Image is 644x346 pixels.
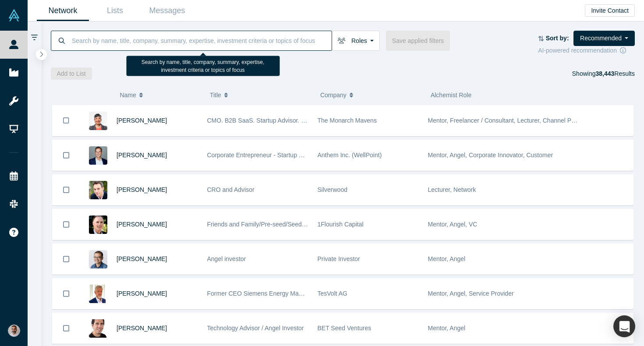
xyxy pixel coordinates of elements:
[207,290,396,297] span: Former CEO Siemens Energy Management Division of SIEMENS AG
[318,221,364,228] span: 1Flourish Capital
[53,279,80,309] button: Bookmark
[320,86,421,104] button: Company
[37,0,89,21] a: Network
[207,325,304,332] span: Technology Advisor / Angel Investor
[332,31,380,51] button: Roles
[538,46,635,55] div: AI-powered recommendation
[117,186,167,193] a: [PERSON_NAME]
[428,117,636,124] span: Mentor, Freelancer / Consultant, Lecturer, Channel Partner, Service Provider
[89,319,107,338] img: Boris Livshutz's Profile Image
[595,70,635,77] span: Results
[120,86,201,104] button: Name
[428,255,466,262] span: Mentor, Angel
[318,152,382,159] span: Anthem Inc. (WellPoint)
[117,255,167,262] a: [PERSON_NAME]
[53,175,80,205] button: Bookmark
[117,221,167,228] a: [PERSON_NAME]
[89,146,107,165] img: Christian Busch's Profile Image
[120,86,136,104] span: Name
[89,112,107,130] img: Sonya Pelia's Profile Image
[53,140,80,170] button: Bookmark
[572,67,635,80] div: Showing
[117,325,167,332] a: [PERSON_NAME]
[431,92,471,99] span: Alchemist Role
[585,4,635,17] button: Invite Contact
[428,290,514,297] span: Mentor, Angel, Service Provider
[428,325,466,332] span: Mentor, Angel
[51,67,92,80] button: Add to List
[53,244,80,274] button: Bookmark
[207,221,365,228] span: Friends and Family/Pre-seed/Seed Angel and VC Investor
[89,215,107,234] img: David Lane's Profile Image
[8,9,20,21] img: Alchemist Vault Logo
[89,285,107,303] img: Ralf Christian's Profile Image
[89,250,107,268] img: Danny Chee's Profile Image
[318,186,347,193] span: Silverwood
[210,86,221,104] span: Title
[573,31,635,46] button: Recommended
[207,186,255,193] span: CRO and Advisor
[117,290,167,297] a: [PERSON_NAME]
[89,0,141,21] a: Lists
[428,221,478,228] span: Mentor, Angel, VC
[117,152,167,159] a: [PERSON_NAME]
[8,325,20,337] img: Gotam Bhardwaj's Account
[546,35,569,42] strong: Sort by:
[71,30,332,51] input: Search by name, title, company, summary, expertise, investment criteria or topics of focus
[53,209,80,240] button: Bookmark
[53,105,80,136] button: Bookmark
[318,290,347,297] span: TesVolt AG
[318,117,377,124] span: The Monarch Mavens
[318,325,372,332] span: BET Seed Ventures
[595,70,614,77] strong: 38,443
[53,313,80,343] button: Bookmark
[428,186,476,193] span: Lecturer, Network
[428,152,553,159] span: Mentor, Angel, Corporate Innovator, Customer
[386,31,450,51] button: Save applied filters
[210,86,311,104] button: Title
[207,117,494,124] span: CMO. B2B SaaS. Startup Advisor. Non-Profit Leader. TEDx Speaker. Founding LP at How Women Invest.
[207,255,246,262] span: Angel investor
[141,0,193,21] a: Messages
[89,181,107,199] img: Alexander Shartsis's Profile Image
[117,117,167,124] a: [PERSON_NAME]
[207,152,333,159] span: Corporate Entrepreneur - Startup CEO Mentor
[318,255,360,262] span: Private Investor
[320,86,347,104] span: Company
